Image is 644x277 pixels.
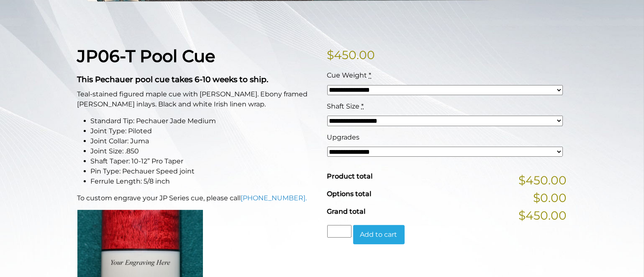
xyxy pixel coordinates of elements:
[91,146,317,156] li: Joint Size: .850
[91,176,317,186] li: Ferrule Length: 5/8 inch
[91,136,317,146] li: Joint Collar: Juma
[77,75,269,84] strong: This Pechauer pool cue takes 6-10 weeks to ship.
[534,189,567,207] span: $0.00
[519,171,567,189] span: $450.00
[91,116,317,126] li: Standard Tip: Pechauer Jade Medium
[327,190,372,198] span: Options total
[327,48,375,62] bdi: 450.00
[327,71,367,79] span: Cue Weight
[362,102,364,110] abbr: required
[327,133,360,141] span: Upgrades
[91,166,317,176] li: Pin Type: Pechauer Speed joint
[91,156,317,166] li: Shaft Taper: 10-12” Pro Taper
[327,207,366,215] span: Grand total
[369,71,372,79] abbr: required
[327,102,360,110] span: Shaft Size
[327,48,334,62] span: $
[327,172,373,180] span: Product total
[519,207,567,224] span: $450.00
[77,89,317,109] p: Teal-stained figured maple cue with [PERSON_NAME]. Ebony framed [PERSON_NAME] inlays. Black and w...
[77,193,317,203] p: To custom engrave your JP Series cue, please call
[77,46,216,66] strong: JP06-T Pool Cue
[91,126,317,136] li: Joint Type: Piloted
[353,225,405,244] button: Add to cart
[241,194,307,202] a: [PHONE_NUMBER].
[327,225,352,238] input: Product quantity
